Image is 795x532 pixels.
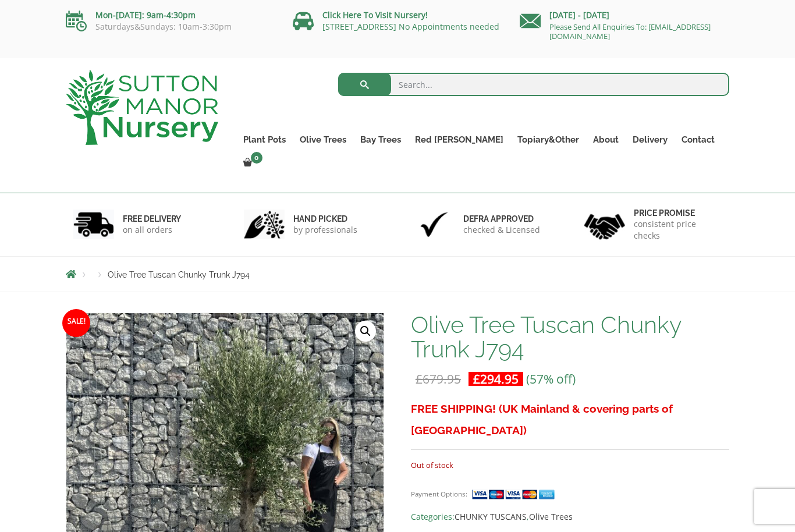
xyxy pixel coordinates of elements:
p: consistent price checks [634,218,722,242]
img: logo [66,70,218,145]
a: Olive Trees [529,511,573,522]
nav: Breadcrumbs [66,269,729,279]
img: payment supported [471,488,559,501]
span: Sale! [62,309,90,337]
a: Olive Trees [293,132,353,148]
span: (57% off) [526,371,576,387]
a: 0 [236,155,266,171]
a: View full-screen image gallery [355,321,376,342]
small: Payment Options: [411,490,467,498]
bdi: 294.95 [473,371,519,387]
a: [STREET_ADDRESS] No Appointments needed [322,21,499,32]
p: Saturdays&Sundays: 10am-3:30pm [66,22,275,31]
p: Mon-[DATE]: 9am-4:30pm [66,8,275,22]
a: Contact [675,132,722,148]
input: Search... [338,73,730,96]
p: checked & Licensed [463,224,540,236]
span: £ [473,371,480,387]
h6: Defra approved [463,214,540,224]
span: £ [416,371,423,387]
span: Categories: , [411,510,729,524]
a: Delivery [626,132,675,148]
h1: Olive Tree Tuscan Chunky Trunk J794 [411,313,729,361]
img: 3.jpg [414,210,455,239]
p: by professionals [293,224,357,236]
a: Bay Trees [353,132,408,148]
a: Topiary&Other [510,132,586,148]
img: 2.jpg [244,210,285,239]
p: Out of stock [411,458,729,472]
a: Click Here To Visit Nursery! [322,9,428,20]
a: Please Send All Enquiries To: [EMAIL_ADDRESS][DOMAIN_NAME] [549,22,711,41]
h6: FREE DELIVERY [123,214,181,224]
a: Plant Pots [236,132,293,148]
h3: FREE SHIPPING! (UK Mainland & covering parts of [GEOGRAPHIC_DATA]) [411,398,729,441]
span: 0 [251,152,262,164]
h6: hand picked [293,214,357,224]
img: 4.jpg [584,207,625,242]
p: [DATE] - [DATE] [520,8,729,22]
span: Olive Tree Tuscan Chunky Trunk J794 [108,270,250,279]
a: About [586,132,626,148]
a: CHUNKY TUSCANS [455,511,527,522]
bdi: 679.95 [416,371,461,387]
p: on all orders [123,224,181,236]
a: Red [PERSON_NAME] [408,132,510,148]
h6: Price promise [634,208,722,218]
img: 1.jpg [73,210,114,239]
